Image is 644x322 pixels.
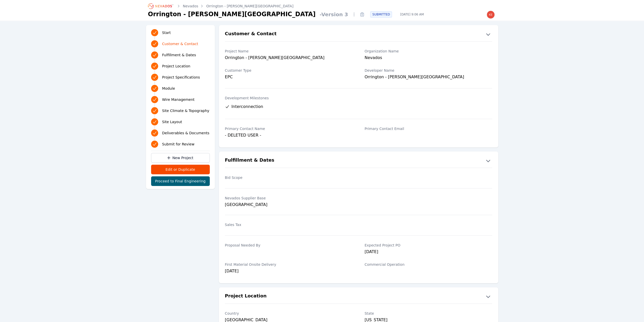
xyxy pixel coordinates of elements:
[225,55,352,62] div: Orrington - [PERSON_NAME][GEOGRAPHIC_DATA]
[225,196,352,201] label: Nevados Supplier Base
[225,74,352,80] div: EPC
[151,28,210,149] nav: Progress
[365,262,492,267] label: Commercial Operation
[365,68,492,73] label: Developer Name
[225,126,352,131] label: Primary Contact Name
[206,4,293,9] a: Orrington - [PERSON_NAME][GEOGRAPHIC_DATA]
[219,292,498,300] button: Project Location
[225,262,352,267] label: First Material Onsite Delivery
[162,86,175,91] span: Module
[396,12,428,16] span: [DATE] 9:06 AM
[365,126,492,131] label: Primary Contact Email
[318,11,350,18] span: - Version 3
[365,49,492,54] label: Organization Name
[225,49,352,54] label: Project Name
[225,132,352,139] div: - DELETED USER -
[365,249,492,256] div: [DATE]
[148,2,294,10] nav: Breadcrumb
[365,243,492,248] label: Expected Project PO
[225,311,352,316] label: Country
[225,68,352,73] label: Customer Type
[365,311,492,316] label: State
[162,75,200,80] span: Project Specifications
[225,243,352,248] label: Proposal Needed By
[225,292,267,300] h2: Project Location
[162,41,198,46] span: Customer & Contact
[225,30,277,38] h2: Customer & Contact
[219,30,498,38] button: Customer & Contact
[151,153,210,163] a: New Project
[225,96,492,101] label: Development Milestones
[219,157,498,165] button: Fulfillment & Dates
[365,55,492,62] div: Nevados
[225,202,352,208] div: [GEOGRAPHIC_DATA]
[162,130,210,136] span: Deliverables & Documents
[151,176,210,186] button: Proceed to Final Engineering
[162,52,196,58] span: Fulfillment & Dates
[225,268,352,275] div: [DATE]
[232,104,263,110] span: Interconnection
[162,97,195,102] span: Wire Management
[365,74,492,81] div: Orrington - [PERSON_NAME][GEOGRAPHIC_DATA]
[225,157,274,165] h2: Fulfillment & Dates
[183,4,198,9] a: Nevados
[225,175,352,180] label: Bid Scope
[487,11,495,19] img: kevin.west@nevados.solar
[162,108,209,113] span: Site Climate & Topography
[162,30,171,35] span: Start
[162,119,182,124] span: Site Layout
[162,142,195,147] span: Submit for Review
[148,10,316,18] h1: Orrington - [PERSON_NAME][GEOGRAPHIC_DATA]
[151,165,210,174] button: Edit or Duplicate
[162,64,191,69] span: Project Location
[370,11,392,17] div: SUBMITTED
[225,222,352,227] label: Sales Tax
